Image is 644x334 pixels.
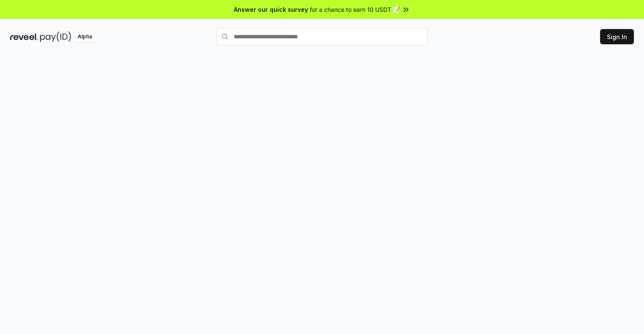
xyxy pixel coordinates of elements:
[310,5,400,14] span: for a chance to earn 10 USDT 📝
[73,32,97,42] div: Alpha
[40,32,71,42] img: pay_id
[10,32,38,42] img: reveel_dark
[234,5,308,14] span: Answer our quick survey
[600,29,634,44] button: Sign In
